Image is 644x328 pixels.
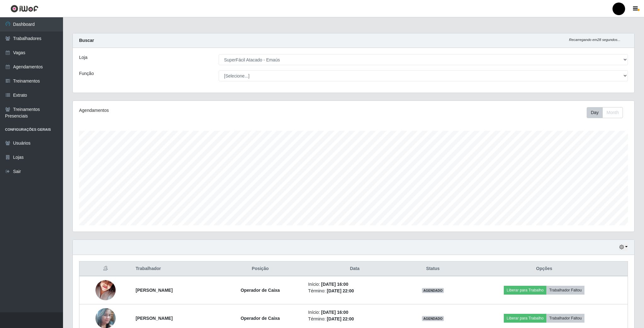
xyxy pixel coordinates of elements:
span: AGENDADO [422,288,444,293]
span: AGENDADO [422,316,444,321]
time: [DATE] 22:00 [327,288,354,293]
th: Posição [216,262,304,276]
strong: [PERSON_NAME] [136,288,173,293]
strong: [PERSON_NAME] [136,316,173,321]
th: Data [304,262,405,276]
button: Day [587,107,603,118]
button: Liberar para Trabalho [504,314,546,323]
time: [DATE] 16:00 [321,282,348,287]
li: Término: [308,316,401,322]
div: First group [587,107,623,118]
th: Trabalhador [132,262,216,276]
i: Recarregando em 28 segundos... [569,38,620,42]
th: Status [405,262,461,276]
button: Month [602,107,623,118]
strong: Operador de Caixa [241,288,280,293]
th: Opções [461,262,628,276]
button: Trabalhador Faltou [546,286,584,295]
div: Toolbar with button groups [587,107,628,118]
strong: Operador de Caixa [241,316,280,321]
img: CoreUI Logo [10,5,38,13]
strong: Buscar [79,38,94,43]
button: Liberar para Trabalho [504,286,546,295]
div: Agendamentos [79,107,302,114]
label: Função [79,70,94,77]
label: Loja [79,54,87,61]
img: 1673461881907.jpeg [95,272,116,308]
li: Término: [308,288,401,294]
time: [DATE] 22:00 [327,316,354,321]
li: Início: [308,281,401,288]
li: Início: [308,309,401,316]
time: [DATE] 16:00 [321,310,348,315]
button: Trabalhador Faltou [546,314,584,323]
